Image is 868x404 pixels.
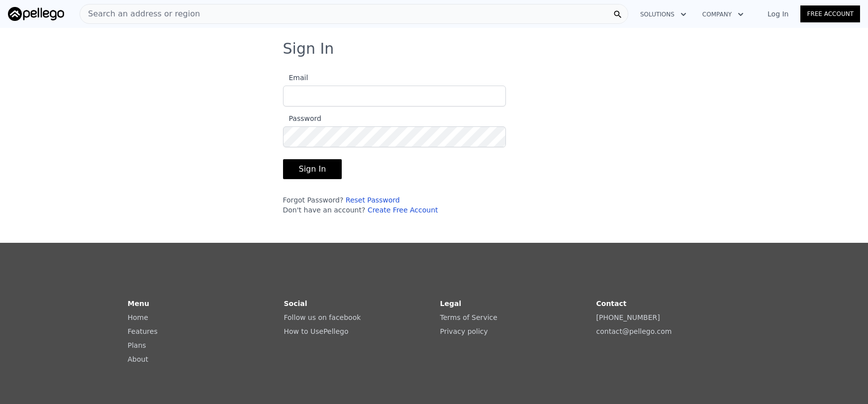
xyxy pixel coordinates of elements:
a: Home [128,313,148,321]
span: Email [283,74,308,82]
a: Features [128,327,158,335]
strong: Menu [128,300,149,307]
strong: Social [284,300,307,307]
a: [PHONE_NUMBER] [596,313,660,321]
input: Password [283,126,506,147]
a: contact@pellego.com [596,327,672,335]
a: Free Account [800,5,860,22]
strong: Legal [440,300,462,307]
a: Log In [756,9,800,19]
input: Email [283,86,506,106]
span: Password [283,114,321,122]
a: Reset Password [346,196,400,204]
strong: Contact [596,300,627,307]
button: Company [694,5,752,23]
div: Forgot Password? Don't have an account? [283,195,506,215]
button: Sign In [283,159,342,179]
a: Terms of Service [440,313,497,321]
a: How to UsePellego [284,327,349,335]
a: Create Free Account [368,206,438,214]
a: Privacy policy [440,327,488,335]
span: Search an address or region [80,8,200,20]
a: About [128,355,148,363]
button: Solutions [632,5,694,23]
a: Plans [128,341,146,349]
a: Follow us on facebook [284,313,361,321]
img: Pellego [8,7,64,21]
h3: Sign In [283,40,585,58]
